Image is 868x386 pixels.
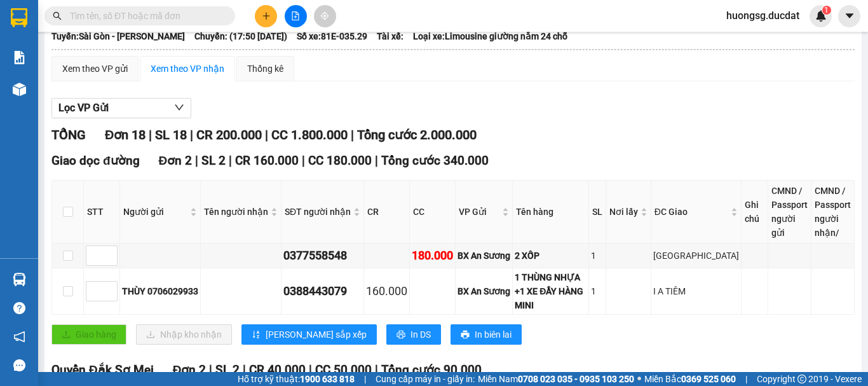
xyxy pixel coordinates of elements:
strong: 0369 525 060 [681,374,736,384]
span: SL 2 [201,153,226,168]
div: 180.000 [412,247,453,265]
span: Quyển Đắk Sơ Mei [51,362,154,377]
span: Tên người nhận [204,205,268,219]
span: question-circle [13,302,25,314]
span: CC 50.000 [315,362,372,377]
td: BX An Sương [456,268,513,315]
td: 0388443079 [281,268,364,315]
span: | [229,153,232,168]
img: solution-icon [13,51,26,64]
span: SL 18 [155,127,187,142]
span: In DS [410,327,431,341]
span: message [13,359,25,371]
button: caret-down [838,5,860,27]
span: Hỗ trợ kỹ thuật: [238,372,355,386]
span: aim [320,11,329,20]
span: copyright [797,375,806,383]
span: | [195,153,198,168]
span: Loại xe: Limousine giường nằm 24 chỗ [413,29,567,43]
div: 0388443079 [283,282,362,300]
span: VP Gửi [459,205,499,219]
button: printerIn DS [386,324,441,345]
img: warehouse-icon [13,83,26,96]
span: caret-down [844,10,855,22]
b: Tuyến: Sài Gòn - [PERSON_NAME] [51,31,185,41]
div: BX An Sương [458,284,510,298]
div: Xem theo VP nhận [151,62,224,76]
span: | [375,362,378,377]
span: CR 160.000 [235,153,299,168]
th: CC [410,181,456,244]
span: huongsg.ducdat [716,8,810,24]
div: 1 [591,249,604,263]
span: CR 40.000 [249,362,306,377]
button: Lọc VP Gửi [51,98,191,118]
div: CMND / Passport người gửi [771,184,808,240]
span: | [265,127,268,142]
th: Ghi chú [742,181,768,244]
span: plus [262,11,271,20]
span: | [190,127,193,142]
span: 1 [824,6,829,15]
span: SL 2 [215,362,240,377]
span: sort-ascending [252,330,261,340]
div: I A TIÊM [653,284,739,298]
span: | [351,127,354,142]
span: Lọc VP Gửi [58,100,109,116]
div: THÙY 0706029933 [122,284,198,298]
span: Người gửi [123,205,187,219]
span: Miền Nam [478,372,634,386]
span: CR 200.000 [196,127,262,142]
span: | [745,372,747,386]
span: down [174,102,184,113]
span: Đơn 18 [105,127,146,142]
button: uploadGiao hàng [51,324,126,345]
button: printerIn biên lai [451,324,522,345]
div: CMND / Passport người nhận/ [815,184,851,240]
span: file-add [291,11,300,20]
button: plus [255,5,277,27]
span: printer [397,330,405,340]
span: | [209,362,212,377]
span: Miền Bắc [644,372,736,386]
th: Tên hàng [513,181,589,244]
span: Số xe: 81E-035.29 [297,29,367,43]
div: 2 XỐP [515,249,587,263]
span: Cung cấp máy in - giấy in: [376,372,475,386]
th: SL [589,181,606,244]
span: Đơn 2 [159,153,193,168]
img: icon-new-feature [815,10,827,22]
button: file-add [285,5,307,27]
img: logo-vxr [11,8,27,27]
span: Chuyến: (17:50 [DATE]) [194,29,287,43]
span: | [375,153,378,168]
span: Đơn 2 [173,362,207,377]
span: Giao dọc đường [51,153,140,168]
button: downloadNhập kho nhận [136,324,232,345]
div: BX An Sương [458,249,510,263]
span: Nơi lấy [609,205,638,219]
span: Tổng cước 2.000.000 [357,127,477,142]
th: STT [84,181,120,244]
span: ĐC Giao [654,205,728,219]
sup: 1 [822,6,831,15]
span: | [149,127,152,142]
div: Thống kê [247,62,283,76]
span: | [302,153,305,168]
span: Tổng cước 340.000 [381,153,489,168]
span: search [53,11,62,20]
input: Tìm tên, số ĐT hoặc mã đơn [70,9,220,23]
span: Tổng cước 90.000 [381,362,482,377]
span: CC 180.000 [308,153,372,168]
span: [PERSON_NAME] sắp xếp [266,327,367,341]
span: | [309,362,312,377]
td: BX An Sương [456,244,513,268]
span: printer [461,330,470,340]
span: | [364,372,366,386]
img: warehouse-icon [13,273,26,286]
span: | [243,362,246,377]
strong: 1900 633 818 [300,374,355,384]
td: 0377558548 [281,244,364,268]
strong: 0708 023 035 - 0935 103 250 [518,374,634,384]
span: SĐT người nhận [285,205,351,219]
